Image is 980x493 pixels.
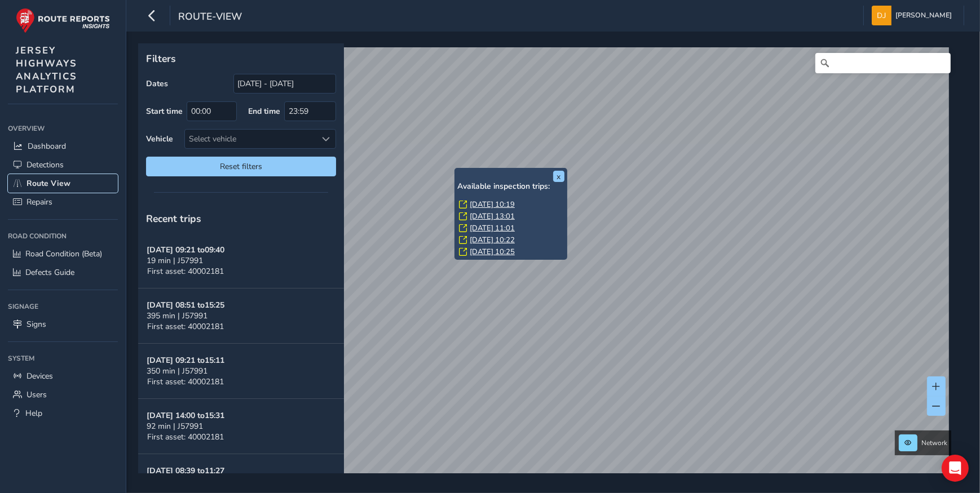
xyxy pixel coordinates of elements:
[8,193,118,211] a: Repairs
[138,344,344,399] button: [DATE] 09:21 to15:11350 min | J57991First asset: 40002181
[872,6,891,25] img: diamond-layout
[147,465,224,476] strong: [DATE] 08:39 to 11:27
[872,6,956,25] button: [PERSON_NAME]
[146,134,173,144] label: Vehicle
[8,298,118,315] div: Signage
[27,197,52,207] span: Repairs
[147,432,224,442] span: First asset: 40002181
[470,235,515,245] a: [DATE] 10:22
[147,245,224,255] strong: [DATE] 09:21 to 09:40
[470,211,515,221] a: [DATE] 13:01
[154,161,328,172] span: Reset filters
[553,171,564,182] button: x
[147,355,224,366] strong: [DATE] 09:21 to 15:11
[147,255,203,266] span: 19 min | J57991
[8,404,118,423] a: Help
[8,263,118,282] a: Defects Guide
[942,455,969,482] div: Open Intercom Messenger
[146,51,336,66] p: Filters
[815,53,951,73] input: Search
[8,350,118,367] div: System
[16,44,77,96] span: JERSEY HIGHWAYS ANALYTICS PLATFORM
[8,367,118,385] a: Devices
[147,266,224,277] span: First asset: 40002181
[27,178,70,189] span: Route View
[147,421,203,432] span: 92 min | J57991
[248,106,280,117] label: End time
[8,385,118,404] a: Users
[146,106,183,117] label: Start time
[147,410,224,421] strong: [DATE] 14:00 to 15:31
[25,267,74,278] span: Defects Guide
[27,159,64,170] span: Detections
[25,408,42,419] span: Help
[146,212,201,225] span: Recent trips
[8,137,118,156] a: Dashboard
[8,174,118,193] a: Route View
[470,223,515,233] a: [DATE] 11:01
[16,8,110,33] img: rr logo
[8,156,118,174] a: Detections
[457,182,564,192] h6: Available inspection trips:
[138,233,344,288] button: [DATE] 09:21 to09:4019 min | J57991First asset: 40002181
[146,78,168,89] label: Dates
[147,300,224,310] strong: [DATE] 08:51 to 15:25
[178,10,242,25] span: route-view
[138,399,344,454] button: [DATE] 14:00 to15:3192 min | J57991First asset: 40002181
[8,245,118,263] a: Road Condition (Beta)
[146,157,336,176] button: Reset filters
[8,315,118,334] a: Signs
[470,199,515,210] a: [DATE] 10:19
[27,371,53,381] span: Devices
[142,47,949,486] canvas: Map
[147,376,224,387] span: First asset: 40002181
[25,248,102,259] span: Road Condition (Beta)
[895,6,952,25] span: [PERSON_NAME]
[147,321,224,332] span: First asset: 40002181
[147,310,208,321] span: 395 min | J57991
[921,438,947,447] span: Network
[8,120,118,137] div: Overview
[147,366,208,376] span: 350 min | J57991
[28,141,66,152] span: Dashboard
[185,130,317,148] div: Select vehicle
[138,288,344,344] button: [DATE] 08:51 to15:25395 min | J57991First asset: 40002181
[470,247,515,257] a: [DATE] 10:25
[27,389,47,400] span: Users
[27,319,46,330] span: Signs
[8,228,118,245] div: Road Condition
